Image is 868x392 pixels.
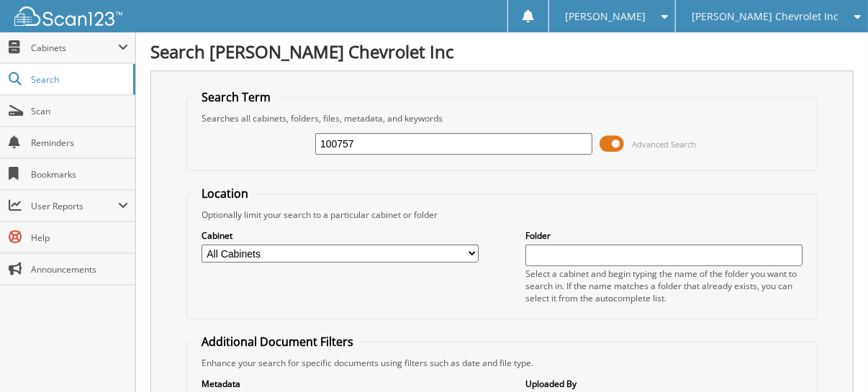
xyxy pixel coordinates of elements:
span: Scan [31,105,128,117]
iframe: Chat Widget [796,323,868,392]
span: Bookmarks [31,168,128,181]
span: [PERSON_NAME] Chevrolet Inc [692,12,838,21]
span: Announcements [31,263,128,275]
label: Uploaded By [525,378,803,390]
div: Enhance your search for specific documents using filters such as date and file type. [194,357,810,369]
label: Folder [525,229,803,242]
span: Advanced Search [632,139,696,150]
div: Select a cabinet and begin typing the name of the folder you want to search in. If the name match... [525,268,803,304]
span: Cabinets [31,42,118,54]
legend: Search Term [194,89,278,105]
img: scan123-logo-white.svg [14,6,122,26]
label: Cabinet [202,229,479,242]
div: Optionally limit your search to a particular cabinet or folder [194,209,810,221]
h1: Search [PERSON_NAME] Chevrolet Inc [150,40,854,63]
span: User Reports [31,200,118,212]
legend: Additional Document Filters [194,334,361,350]
span: Help [31,232,128,244]
span: [PERSON_NAME] [565,12,646,21]
span: Reminders [31,137,128,149]
div: Searches all cabinets, folders, files, metadata, and keywords [194,112,810,124]
span: Search [31,73,126,86]
legend: Location [194,186,256,201]
label: Metadata [202,378,479,390]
